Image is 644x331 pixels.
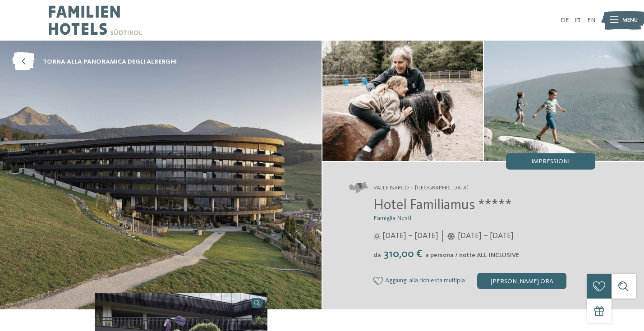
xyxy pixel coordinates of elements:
span: [DATE] – [DATE] [458,230,514,242]
img: Family hotel a Maranza [322,41,483,161]
span: Aggiungi alla richiesta multipla [385,277,465,285]
a: EN [587,17,595,23]
span: Impressioni [531,158,570,165]
i: Orari d'apertura estate [373,233,381,240]
span: [DATE] – [DATE] [382,230,438,242]
span: da [373,252,381,258]
a: DE [561,17,569,23]
span: Menu [622,16,638,24]
span: torna alla panoramica degli alberghi [43,57,177,66]
span: a persona / notte ALL-INCLUSIVE [425,252,519,258]
span: 310,00 € [382,249,424,260]
a: IT [575,17,581,23]
div: [PERSON_NAME] ora [477,273,566,289]
i: Orari d'apertura inverno [447,233,455,240]
span: Famiglia Nestl [373,215,411,221]
a: torna alla panoramica degli alberghi [12,53,177,71]
span: Valle Isarco – [GEOGRAPHIC_DATA] [373,184,469,192]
